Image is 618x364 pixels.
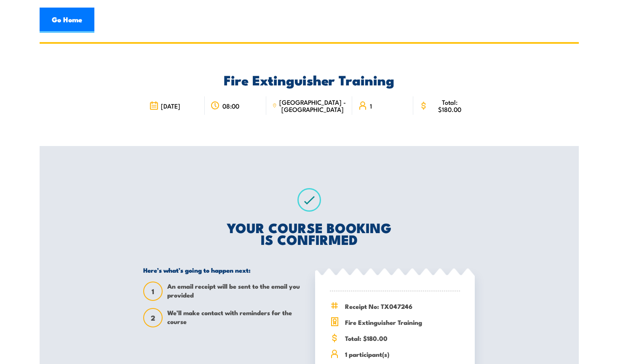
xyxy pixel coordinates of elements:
span: [DATE] [161,102,180,109]
span: 08:00 [222,102,239,109]
h2: YOUR COURSE BOOKING IS CONFIRMED [143,221,475,245]
span: Receipt No: TX047246 [345,301,460,311]
h2: Fire Extinguisher Training [143,74,475,85]
span: Total: $180.00 [345,333,460,343]
span: [GEOGRAPHIC_DATA] - [GEOGRAPHIC_DATA] [279,98,346,113]
a: Go Home [40,8,94,33]
h5: Here’s what’s going to happen next: [143,266,303,274]
span: An email receipt will be sent to the email you provided [167,282,303,301]
span: 2 [144,314,162,322]
span: 1 [370,102,372,109]
span: We’ll make contact with reminders for the course [167,308,303,327]
span: Fire Extinguisher Training [345,317,460,327]
span: 1 [144,287,162,296]
span: Total: $180.00 [431,98,469,113]
span: 1 participant(s) [345,349,460,359]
